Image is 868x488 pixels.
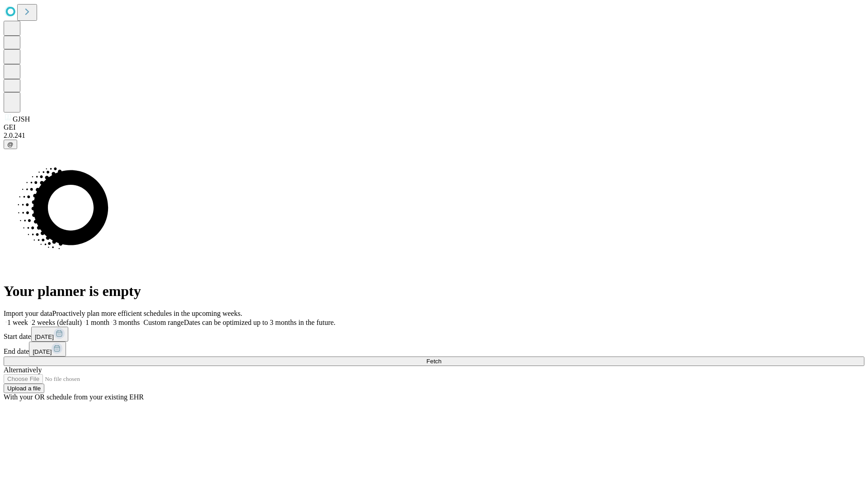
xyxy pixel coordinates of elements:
span: 1 month [85,319,109,326]
div: Start date [4,327,864,342]
span: @ [7,141,14,148]
button: @ [4,140,17,149]
span: With your OR schedule from your existing EHR [4,393,144,401]
span: Custom range [143,319,184,326]
span: Dates can be optimized up to 3 months in the future. [184,319,335,326]
h1: Your planner is empty [4,283,864,300]
span: Fetch [426,358,441,365]
span: Proactively plan more efficient schedules in the upcoming weeks. [52,310,242,317]
button: [DATE] [31,327,68,342]
button: [DATE] [29,342,66,357]
button: Fetch [4,357,864,366]
div: End date [4,342,864,357]
div: 2.0.241 [4,131,864,140]
span: GJSH [13,115,30,123]
button: Upload a file [4,384,44,393]
div: GEI [4,123,864,131]
span: Import your data [4,310,52,317]
span: 2 weeks (default) [32,319,82,326]
span: 1 week [7,319,28,326]
span: [DATE] [35,333,54,340]
span: [DATE] [33,348,52,355]
span: Alternatively [4,366,42,374]
span: 3 months [113,319,140,326]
